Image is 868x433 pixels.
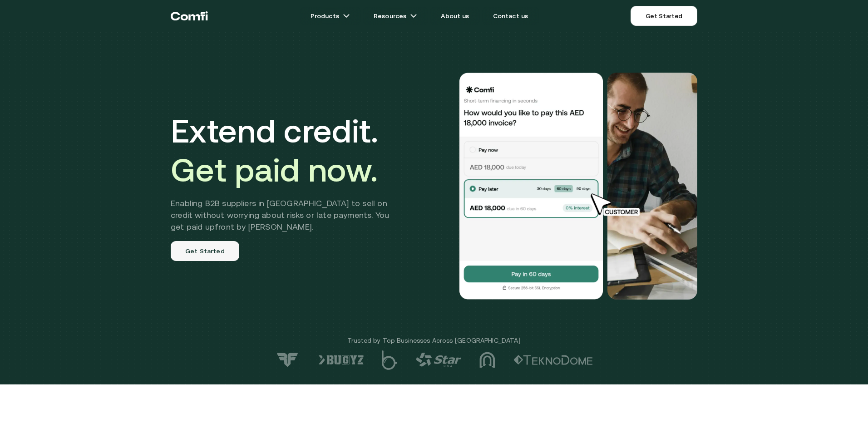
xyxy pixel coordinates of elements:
img: logo-7 [275,352,300,368]
a: Get Started [631,6,697,26]
a: About us [430,7,480,25]
img: Would you like to pay this AED 18,000.00 invoice? [607,73,697,300]
img: logo-3 [479,352,495,368]
span: Get paid now. [171,151,378,188]
img: cursor [584,192,650,217]
a: Contact us [482,7,539,25]
img: logo-5 [382,350,398,370]
img: logo-6 [318,355,364,365]
a: Get Started [171,241,239,261]
img: arrow icons [343,12,350,20]
a: Productsarrow icons [300,7,361,25]
h1: Extend credit. [171,111,403,189]
img: logo-4 [416,353,461,367]
h2: Enabling B2B suppliers in [GEOGRAPHIC_DATA] to sell on credit without worrying about risks or lat... [171,197,403,233]
a: Return to the top of the Comfi home page [171,2,208,30]
img: logo-2 [513,355,593,365]
img: Would you like to pay this AED 18,000.00 invoice? [459,73,604,300]
img: arrow icons [410,12,417,20]
a: Resourcesarrow icons [363,7,428,25]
